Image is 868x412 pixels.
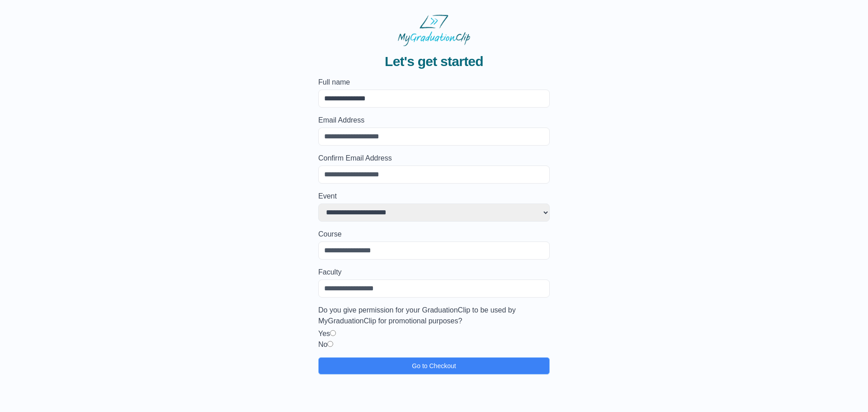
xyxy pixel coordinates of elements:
img: MyGraduationClip [398,14,470,46]
label: Do you give permission for your GraduationClip to be used by MyGraduationClip for promotional pur... [318,305,550,327]
label: Confirm Email Address [318,153,550,164]
label: Course [318,229,550,240]
span: Let's get started [385,53,483,70]
label: Faculty [318,267,550,278]
button: Go to Checkout [318,357,550,374]
label: Yes [318,330,330,337]
label: No [318,341,327,348]
label: Email Address [318,115,550,126]
label: Event [318,191,550,202]
label: Full name [318,77,550,88]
